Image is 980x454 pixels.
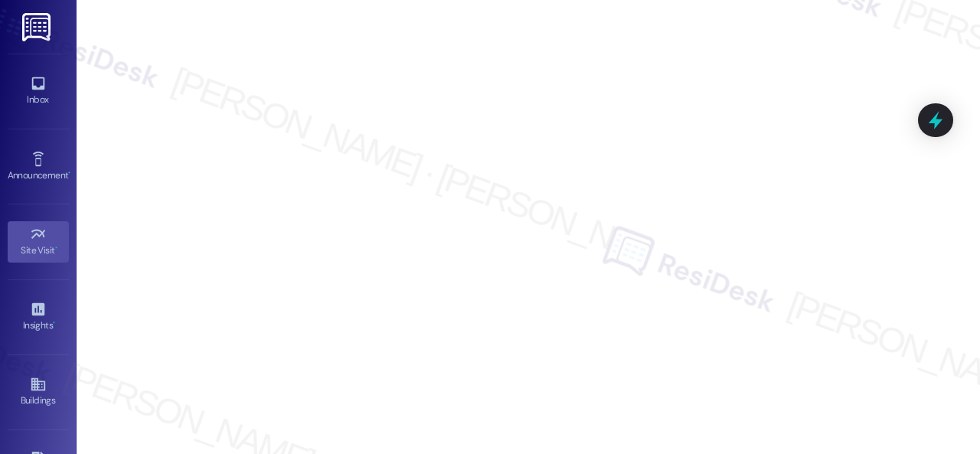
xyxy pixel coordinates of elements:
[8,296,69,338] a: Insights •
[53,318,55,328] span: •
[55,243,57,253] span: •
[8,70,69,112] a: Inbox
[22,13,54,41] img: ResiDesk Logo
[8,371,69,413] a: Buildings
[8,221,69,263] a: Site Visit •
[68,168,70,178] span: •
